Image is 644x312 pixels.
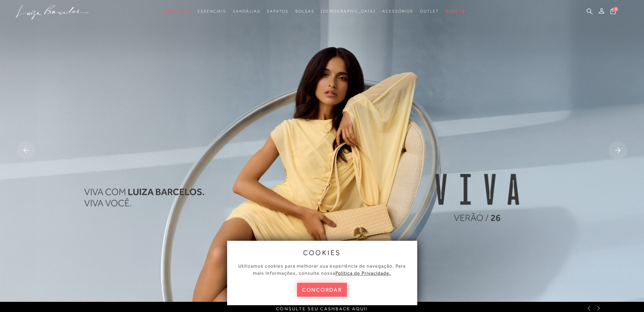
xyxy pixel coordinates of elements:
a: noSubCategoriesText [267,5,288,18]
a: noSubCategoriesText [233,5,260,18]
span: Sapatos [267,9,288,14]
span: Verão Viva [162,9,191,14]
a: noSubCategoriesText [382,5,413,18]
a: Política de Privacidade. [335,270,391,276]
span: [DEMOGRAPHIC_DATA] [321,9,375,14]
span: Utilizamos cookies para melhorar sua experiência de navegação. Para mais informações, consulte nossa [238,263,406,276]
span: 0 [613,7,618,12]
button: 0 [608,7,618,17]
a: noSubCategoriesText [198,5,226,18]
a: noSubCategoriesText [321,5,375,18]
span: Acessórios [382,9,413,14]
a: noSubCategoriesText [420,5,439,18]
span: cookies [303,249,341,256]
span: Outlet [420,9,439,14]
button: concordar [297,283,347,297]
a: BLOG LB [446,5,465,18]
a: noSubCategoriesText [162,5,191,18]
span: Essenciais [198,9,226,14]
span: Sandálias [233,9,260,14]
a: noSubCategoriesText [295,5,314,18]
span: BLOG LB [446,9,465,14]
span: Bolsas [295,9,314,14]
